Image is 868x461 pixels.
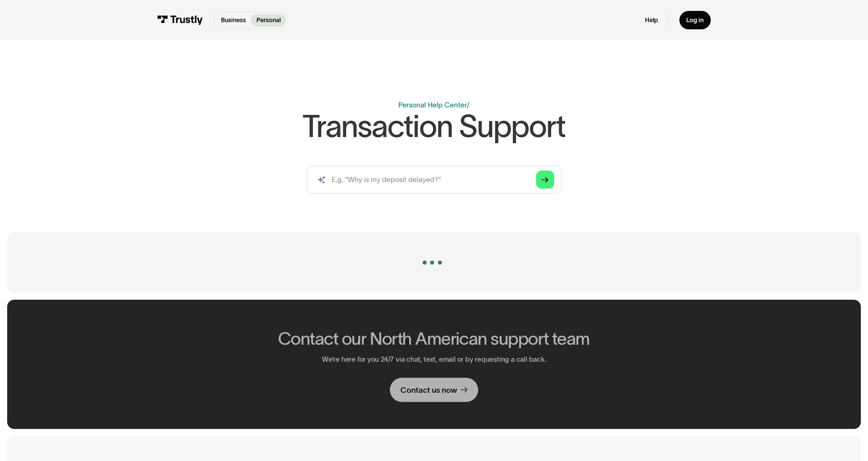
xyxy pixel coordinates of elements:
img: Trustly Logo [157,15,203,25]
form: Search [307,166,561,194]
a: Business [216,14,251,27]
a: Contact us now [390,378,478,402]
a: Help [645,16,658,24]
div: / [467,101,469,109]
div: Log in [686,16,704,24]
a: Personal [251,14,286,27]
a: Log in [679,11,711,29]
p: Personal [256,16,281,25]
h2: Contact our North American support team [278,329,590,348]
input: search [307,166,561,194]
h1: Transaction Support [303,111,565,142]
p: Business [221,16,246,25]
div: Contact us now [400,385,457,395]
a: Personal Help Center [398,101,467,109]
p: We’re here for you 24/7 via chat, text, email or by requesting a call back. [322,355,546,364]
